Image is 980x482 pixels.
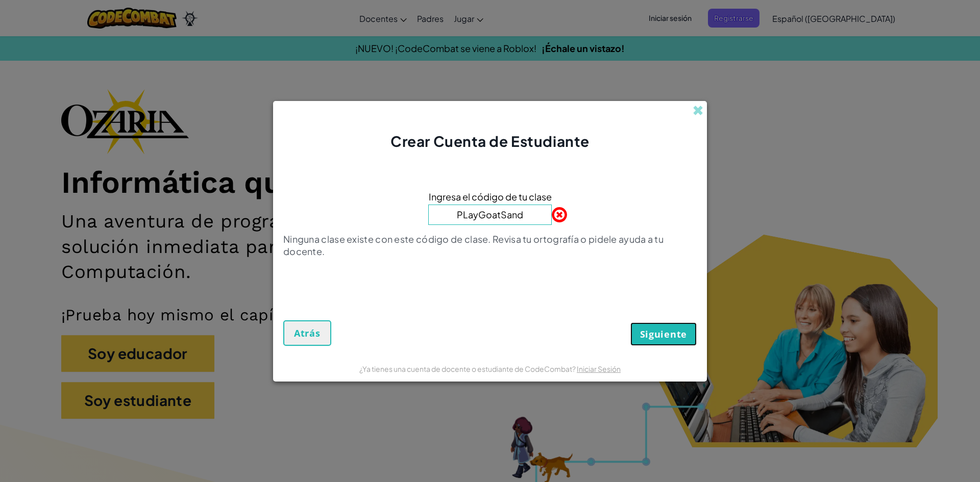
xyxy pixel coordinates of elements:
[294,327,321,339] span: Atrás
[630,322,697,346] button: Siguiente
[283,233,697,258] p: Ninguna clase existe con este código de clase. Revisa tu ortografía o pidele ayuda a tu docente.
[640,328,687,340] span: Siguiente
[283,320,331,346] button: Atrás
[577,364,621,373] a: Iniciar Sesión
[390,132,590,150] span: Crear Cuenta de Estudiante
[429,189,552,204] span: Ingresa el código de tu clase
[359,364,577,373] span: ¿Ya tienes una cuenta de docente o estudiante de CodeCombat?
